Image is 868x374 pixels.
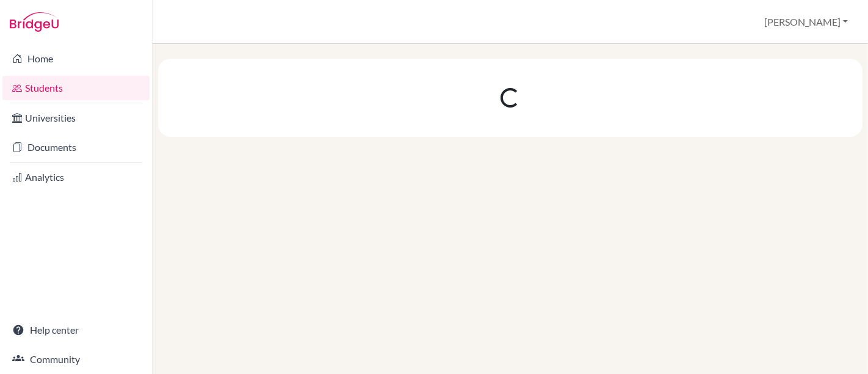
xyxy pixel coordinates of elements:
a: Documents [2,135,150,159]
img: Bridge-U [10,12,59,32]
button: [PERSON_NAME] [759,10,853,34]
a: Analytics [2,165,150,189]
a: Home [2,46,150,71]
a: Help center [2,318,150,342]
a: Universities [2,106,150,130]
a: Students [2,76,150,100]
a: Community [2,347,150,372]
